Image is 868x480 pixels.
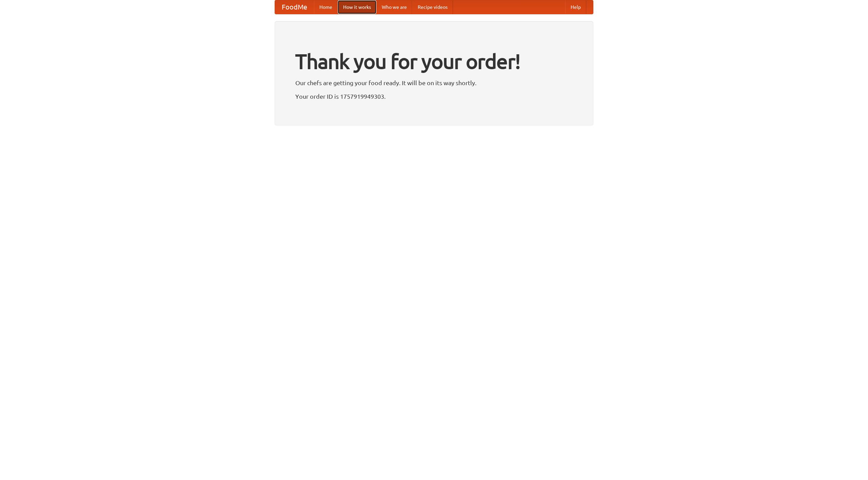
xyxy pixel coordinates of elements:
[565,0,586,14] a: Help
[412,0,453,14] a: Recipe videos
[376,0,412,14] a: Who we are
[275,0,314,14] a: FoodMe
[295,78,573,88] p: Our chefs are getting your food ready. It will be on its way shortly.
[295,91,573,101] p: Your order ID is 1757919949303.
[314,0,338,14] a: Home
[338,0,376,14] a: How it works
[295,45,573,78] h1: Thank you for your order!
